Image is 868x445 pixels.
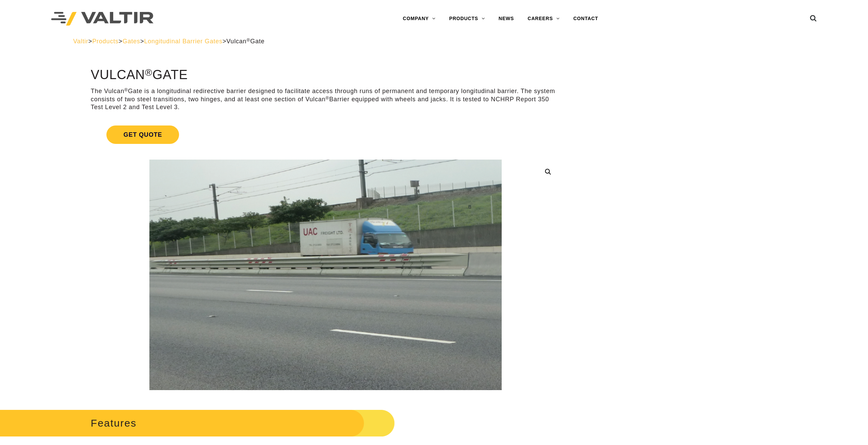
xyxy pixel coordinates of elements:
a: CAREERS [521,12,567,26]
a: Get Quote [91,117,560,152]
h1: Vulcan Gate [91,68,560,82]
a: CONTACT [567,12,605,26]
a: COMPANY [396,12,442,26]
sup: ® [145,67,152,78]
a: PRODUCTS [442,12,492,26]
sup: ® [326,95,329,101]
a: Gates [122,38,140,45]
sup: ® [247,38,250,43]
span: Vulcan Gate [226,38,265,45]
a: Products [92,38,118,45]
span: Get Quote [106,125,179,144]
a: Longitudinal Barrier Gates [144,38,222,45]
div: > > > > [73,38,795,45]
sup: ® [124,87,128,92]
img: Valtir [51,12,153,26]
a: Valtir [73,38,88,45]
p: The Vulcan Gate is a longitudinal redirective barrier designed to facilitate access through runs ... [91,87,560,111]
a: NEWS [492,12,521,26]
